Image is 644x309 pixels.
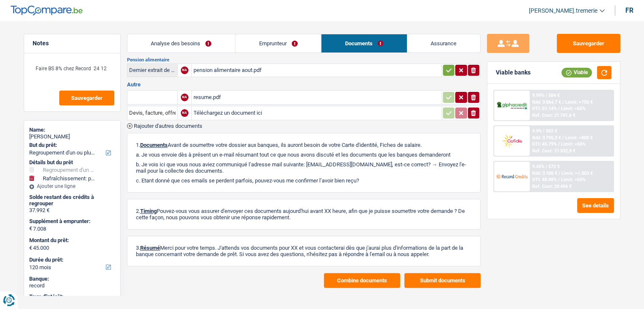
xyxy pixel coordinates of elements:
div: Banque: [29,276,115,282]
button: Sauvegarder [59,91,114,105]
div: Ajouter une ligne [29,183,115,189]
div: [PERSON_NAME] [29,133,115,140]
div: Ref. Cost: 20 496 € [532,184,572,189]
label: Montant du prêt: [29,237,113,244]
a: Analyse des besoins [127,34,235,52]
span: Limit: >750 € [565,99,593,105]
span: [PERSON_NAME].tremerie [529,7,597,14]
div: Taux d'intérêt: [29,293,115,300]
div: 37.992 € [29,207,115,214]
span: Résumé [140,245,160,251]
div: Ref. Cost: 21 741,6 € [532,113,575,118]
img: Record Credits [496,168,528,184]
button: Sauvegarder [557,34,620,53]
div: NA [181,94,188,101]
label: Durée du prêt: [29,257,113,263]
div: pension alimentaire aout.pdf [193,64,440,77]
span: Limit: <65% [561,106,586,111]
span: Limit: <65% [561,177,586,182]
span: Rajouter d'autres documents [134,123,202,129]
img: TopCompare Logo [11,6,83,16]
img: Cofidis [496,133,528,149]
span: Documents [140,142,168,148]
span: NAI: 3 100 € [532,171,557,176]
span: Timing [140,208,157,214]
span: / [558,177,560,182]
span: / [562,135,564,141]
div: NA [181,66,188,74]
p: b. Je vois ici que vous nous aviez communiqué l’adresse mail suivante: [EMAIL_ADDRESS][DOMAIN_NA... [136,161,472,174]
div: Viable banks [496,69,531,76]
h3: Autre [127,82,481,87]
span: € [29,245,32,251]
a: Emprunteur [235,34,321,52]
button: Rajouter d'autres documents [127,123,202,129]
p: 1. Avant de soumettre votre dossier aux banques, ils auront besoin de votre Carte d'identité, Fic... [136,142,472,148]
div: Name: [29,127,115,133]
span: Limit: >1.303 € [561,171,593,176]
div: 9.45% | 572 € [532,164,560,169]
span: Limit: >800 € [565,135,593,141]
a: Assurance [407,34,480,52]
span: NAI: 3 795,3 € [532,135,561,141]
div: fr [625,6,633,14]
span: / [558,171,560,176]
button: See details [577,198,614,213]
p: 2. Pouvez-vous vous assurer d'envoyer ces documents aujourd'hui avant XX heure, afin que je puiss... [136,208,472,221]
div: Détails but du prêt [29,159,115,166]
p: 3. Merci pour votre temps. J'attends vos documents pour XX et vous contacterai dès que j'aurai p... [136,245,472,257]
p: c. Etant donné que ces emails se perdent parfois, pouvez-vous me confirmer l’avoir bien reçu? [136,177,472,184]
h5: Notes [33,40,112,47]
div: Solde restant des crédits à regrouper [29,194,115,207]
label: Supplément à emprunter: [29,218,113,225]
span: DTI: 51.14% [532,106,557,111]
div: Ref. Cost: 21 532,8 € [532,148,575,154]
div: NA [181,109,188,117]
span: DTI: 45.79% [532,141,557,147]
img: AlphaCredit [496,101,528,110]
div: 9.99% | 584 € [532,93,560,98]
button: Submit documents [404,273,481,288]
label: But du prêt: [29,142,113,149]
div: record [29,282,115,289]
span: / [558,141,560,147]
div: resume.pdf [193,91,440,104]
div: Viable [561,68,592,77]
div: 9.9% | 582 € [532,128,557,134]
span: DTI: 48.98% [532,177,557,182]
span: NAI: 3 064,7 € [532,99,561,105]
span: Limit: <60% [561,141,586,147]
h2: Pension alimentaire [127,58,481,62]
div: Dernier extrait de compte pour la pension alimentaire [129,67,176,73]
button: Combine documents [324,273,400,288]
span: / [558,106,560,111]
a: Documents [321,34,406,52]
p: a. Je vous envoie dès à présent un e-mail résumant tout ce que nous avons discuté et les doc... [136,152,472,158]
a: [PERSON_NAME].tremerie [522,4,605,18]
span: Sauvegarder [71,95,102,101]
span: / [562,99,564,105]
span: € [29,225,32,232]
